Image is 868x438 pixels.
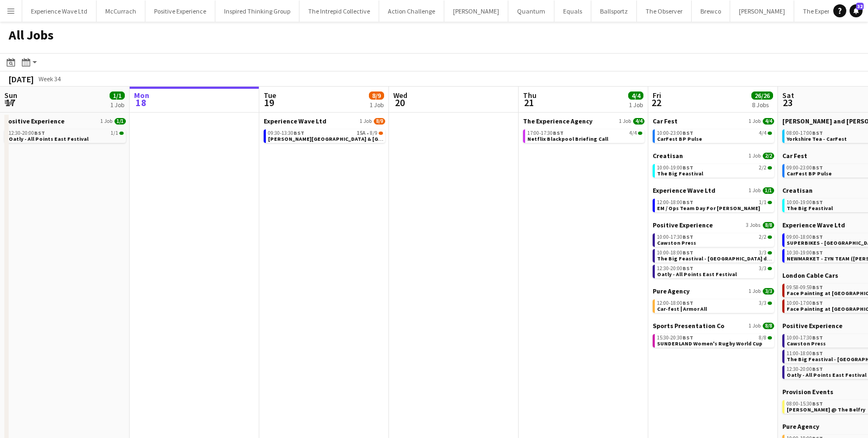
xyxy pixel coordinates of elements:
span: 2/2 [768,166,772,169]
a: Sports Presentation Co1 Job8/8 [653,322,774,330]
span: 3/3 [768,251,772,254]
div: Experience Wave Ltd1 Job8/909:30-13:30BST15A•8/9[PERSON_NAME][GEOGRAPHIC_DATA] & [GEOGRAPHIC_DATA... [264,117,385,145]
a: 17:00-17:30BST4/4Netflix Blackpool Briefing Call [527,129,642,142]
span: Wed [393,90,407,100]
div: Creatisan1 Job2/210:00-19:00BST2/2The Big Feastival [653,152,774,186]
span: Pure Agency [782,422,819,430]
div: Sports Presentation Co1 Job8/815:30-20:30BST8/8SUNDERLAND Women's Rugby World Cup [653,322,774,350]
span: CarFest BP Pulse [787,170,832,177]
a: Pure Agency1 Job3/3 [653,287,774,295]
div: Positive Experience1 Job1/112:30-20:00BST1/1Oatly - All Points East Festival [4,117,126,145]
a: 12:00-18:00BST1/1EM / Ops Team Day For [PERSON_NAME] [657,199,772,211]
button: Action Challenge [379,1,444,22]
a: Experience Wave Ltd1 Job1/1 [653,186,774,194]
div: Experience Wave Ltd1 Job1/112:00-18:00BST1/1EM / Ops Team Day For [PERSON_NAME] [653,186,774,221]
span: Sat [782,90,794,100]
span: 15:30-20:30 [657,335,693,341]
span: 2/2 [763,153,774,159]
span: Sun [4,90,17,100]
span: Yorkshire Tea - CarFest [787,135,847,142]
div: 8 Jobs [752,101,773,109]
span: 8/8 [763,222,774,228]
span: Thu [523,90,537,100]
span: 17 [3,96,17,109]
button: The Observer [637,1,692,22]
span: BST [812,129,823,136]
div: Car Fest1 Job4/410:00-23:00BST4/4CarFest BP Pulse [653,117,774,152]
button: McCurrach [97,1,145,22]
a: The Experience Agency1 Job4/4 [523,117,644,125]
span: 08:00-17:00 [787,130,823,136]
a: 12:00-18:00BST3/3Car-fest | Armor All [657,299,772,312]
span: Mon [134,90,149,100]
span: 4/4 [759,130,767,136]
span: Cawston Press [787,340,826,347]
span: 18 [132,96,149,109]
a: 10:00-18:00BST3/3The Big Feastival - [GEOGRAPHIC_DATA] drinks [657,249,772,262]
span: Netflix Blackpool Briefing Call [527,135,608,142]
span: 1 Job [749,118,761,125]
span: 3/3 [759,250,767,256]
span: 09:58-09:59 [787,285,823,290]
a: 10:00-23:00BST4/4CarFest BP Pulse [657,129,772,142]
span: 4/4 [638,132,642,135]
button: [PERSON_NAME] [730,1,794,22]
span: BST [812,400,823,407]
span: Positive Experience [4,117,65,125]
span: BST [812,199,823,206]
span: 10:00-19:00 [787,200,823,205]
span: 1/1 [768,201,772,204]
span: BST [812,233,823,240]
span: 8/9 [370,130,378,136]
button: Quantum [508,1,554,22]
span: 3/3 [768,302,772,305]
span: 8/8 [768,336,772,339]
span: 1/1 [763,187,774,194]
span: 8/8 [763,323,774,329]
span: 8/9 [379,132,383,135]
span: BST [682,299,693,306]
span: 12:30-20:00 [787,367,823,372]
span: Provision Events [782,388,833,396]
a: 15:30-20:30BST8/8SUNDERLAND Women's Rugby World Cup [657,334,772,347]
span: Car Fest [653,117,678,125]
span: 2/2 [759,234,767,240]
span: BST [682,265,693,272]
span: 10:00-17:30 [787,335,823,341]
span: BST [293,129,304,136]
span: 10:30-19:00 [787,250,823,256]
div: 1 Job [110,101,124,109]
a: 09:30-13:30BST15A•8/9[PERSON_NAME][GEOGRAPHIC_DATA] & [GEOGRAPHIC_DATA] Virtual Training [268,129,383,142]
span: 10:00-18:00 [657,250,693,256]
span: 1 Job [749,153,761,159]
span: Positive Experience [782,322,843,330]
span: 1/1 [759,200,767,205]
span: Cadwell Park & Donington Park Virtual Training [268,135,470,142]
span: 12:00-18:00 [657,200,693,205]
span: 3/3 [768,267,772,270]
span: The Big Feastival [787,205,833,212]
span: The Experience Agency [523,117,592,125]
span: 3 Jobs [746,222,761,228]
span: 22 [651,96,661,109]
span: 8/9 [369,91,384,100]
button: The Intrepid Collective [299,1,379,22]
span: 1 Job [619,118,631,125]
span: EM / Ops Team Day For Pedro [657,205,760,212]
span: BST [812,365,823,372]
span: 32 [856,3,864,10]
span: BST [682,334,693,341]
span: 8/8 [759,335,767,341]
span: 2/2 [768,236,772,239]
span: Creatisan [653,152,683,160]
a: Positive Experience3 Jobs8/8 [653,221,774,229]
span: 21 [521,96,537,109]
button: Inspired Thinking Group [215,1,299,22]
span: Oatly - All Points East Festival [657,271,737,278]
span: BST [812,334,823,341]
div: [DATE] [9,74,34,84]
span: 1 Job [360,118,372,125]
span: 09:30-13:30 [268,130,304,136]
span: 10:00-17:30 [657,234,693,240]
span: Experience Wave Ltd [653,186,716,194]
